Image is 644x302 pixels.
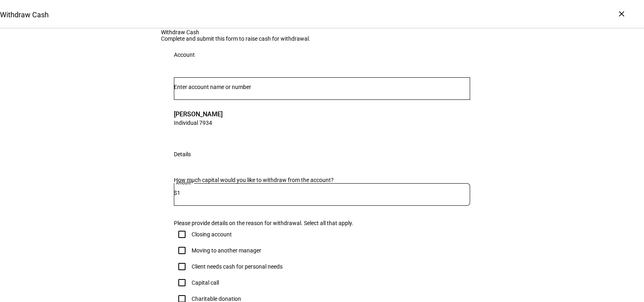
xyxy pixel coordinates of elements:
[174,151,191,157] div: Details
[615,7,628,20] div: ×
[174,110,223,119] span: [PERSON_NAME]
[192,247,261,254] div: Moving to another manager
[174,220,470,226] div: Please provide details on the reason for withdrawal. Select all that apply.
[174,177,470,183] div: How much capital would you like to withdraw from the account?
[174,84,470,90] input: Number
[174,52,195,58] div: Account
[174,119,223,126] span: Individual 7934
[192,263,283,270] div: Client needs cash for personal needs
[161,29,483,35] div: Withdraw Cash
[161,35,483,42] div: Complete and submit this form to raise cash for withdrawal.
[176,180,193,185] mat-label: Amount*
[192,231,232,238] div: Closing account
[192,296,241,302] div: Charitable donation
[174,190,177,196] span: $
[192,279,219,286] div: Capital call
